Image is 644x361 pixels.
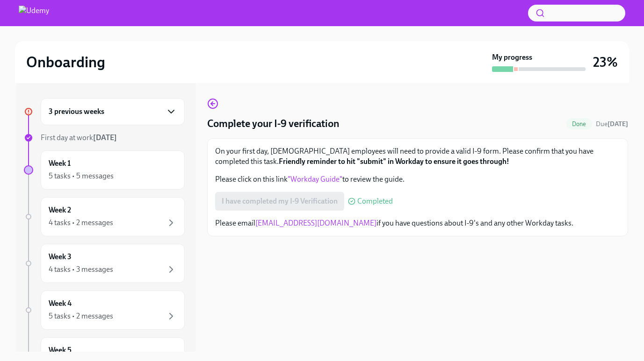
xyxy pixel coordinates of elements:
h4: Complete your I-9 verification [207,117,340,131]
a: First day at work[DATE] [24,133,185,143]
strong: [DATE] [93,133,117,142]
h6: 3 previous weeks [49,106,104,117]
a: Week 34 tasks • 3 messages [24,244,185,283]
span: Due [596,120,628,128]
span: Completed [357,198,393,205]
a: [EMAIL_ADDRESS][DOMAIN_NAME] [255,219,376,227]
div: 4 tasks • 3 messages [49,264,113,275]
strong: [DATE] [608,120,628,128]
span: Done [566,120,592,127]
h6: Week 3 [49,252,72,262]
h6: Week 1 [49,158,71,169]
div: 5 tasks • 2 messages [49,311,113,321]
div: 3 previous weeks [41,98,185,125]
strong: My progress [492,52,532,63]
h2: Onboarding [26,53,105,71]
h3: 23% [593,54,618,71]
div: 5 tasks • 5 messages [49,171,114,181]
span: First day at work [41,133,117,142]
a: "Workday Guide" [288,175,342,184]
p: On your first day, [DEMOGRAPHIC_DATA] employees will need to provide a valid I-9 form. Please con... [215,146,620,167]
a: Week 24 tasks • 2 messages [24,197,185,236]
h6: Week 2 [49,205,71,215]
a: Week 45 tasks • 2 messages [24,290,185,330]
p: Please email if you have questions about I-9's and any other Workday tasks. [215,218,620,228]
p: Please click on this link to review the guide. [215,174,620,184]
strong: Friendly reminder to hit "submit" in Workday to ensure it goes through! [279,157,509,166]
a: Week 15 tasks • 5 messages [24,150,185,190]
span: August 27th, 2025 13:00 [596,120,628,128]
h6: Week 5 [49,345,72,355]
img: Udemy [19,6,49,21]
h6: Week 4 [49,298,72,309]
div: 4 tasks • 2 messages [49,218,113,228]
